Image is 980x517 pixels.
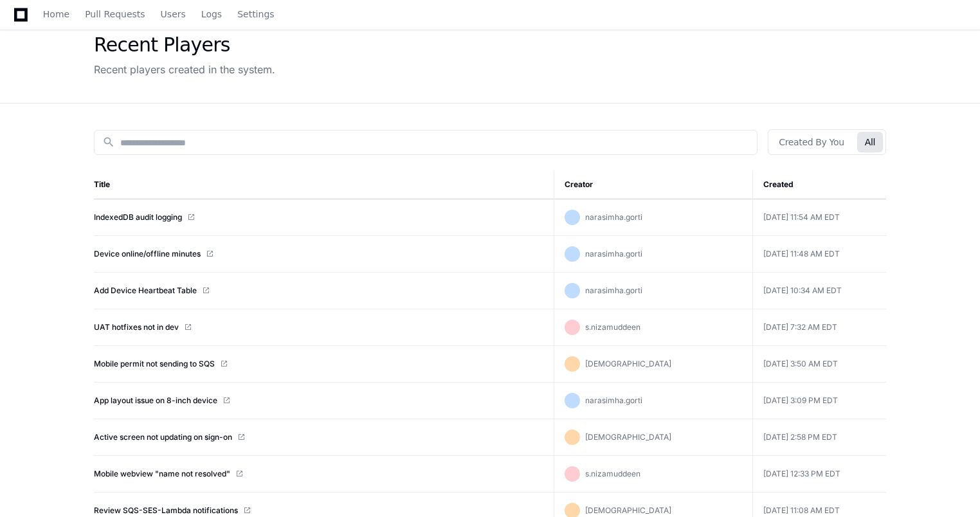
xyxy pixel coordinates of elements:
td: [DATE] 3:09 PM EDT [752,383,886,419]
span: [DEMOGRAPHIC_DATA] [585,359,671,368]
a: Review SQS-SES-Lambda notifications [94,505,238,516]
span: Users [161,10,186,18]
a: Add Device Heartbeat Table [94,286,197,296]
span: narasimha.gorti [585,249,642,258]
span: Logs [201,10,222,18]
span: s.nizamuddeen [585,322,640,332]
span: narasimha.gorti [585,395,642,405]
a: App layout issue on 8-inch device [94,395,217,406]
a: Mobile permit not sending to SQS [94,359,215,369]
td: [DATE] 11:54 AM EDT [752,199,886,236]
span: narasimha.gorti [585,286,642,295]
a: UAT hotfixes not in dev [94,322,179,332]
a: IndexedDB audit logging [94,212,182,222]
button: Created By You [771,132,851,152]
span: Home [43,10,69,18]
span: narasimha.gorti [585,212,642,222]
span: Pull Requests [85,10,145,18]
span: [DEMOGRAPHIC_DATA] [585,432,671,442]
td: [DATE] 11:48 AM EDT [752,236,886,273]
th: Created [752,170,886,199]
a: Mobile webview "name not resolved" [94,469,230,479]
td: [DATE] 12:33 PM EDT [752,456,886,493]
span: s.nizamuddeen [585,469,640,478]
td: [DATE] 7:32 AM EDT [752,309,886,346]
td: [DATE] 10:34 AM EDT [752,273,886,309]
div: Recent Players [94,33,275,57]
th: Creator [554,170,752,199]
div: Recent players created in the system. [94,62,275,77]
td: [DATE] 3:50 AM EDT [752,346,886,383]
a: Active screen not updating on sign-on [94,432,232,442]
mat-icon: search [102,136,115,149]
a: Device online/offline minutes [94,249,201,259]
th: Title [94,170,554,199]
td: [DATE] 2:58 PM EDT [752,419,886,456]
span: [DEMOGRAPHIC_DATA] [585,505,671,515]
button: All [857,132,883,152]
span: Settings [237,10,274,18]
